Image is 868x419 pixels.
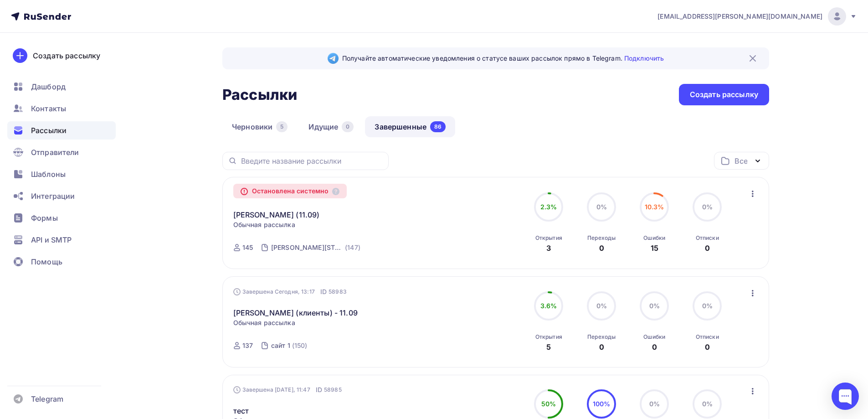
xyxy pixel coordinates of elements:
[546,243,551,253] div: 3
[645,203,664,211] span: 10.3%
[31,212,58,223] span: Формы
[233,385,342,394] div: Завершена [DATE], 11:47
[271,341,290,350] div: сайт 1
[734,155,747,166] div: Все
[649,302,660,310] span: 0%
[365,116,455,137] a: Завершенные86
[702,203,713,211] span: 0%
[299,116,363,137] a: Идущие0
[292,341,308,350] div: (150)
[320,287,327,296] span: ID
[593,400,611,408] span: 100%
[31,191,75,202] span: Интеграции
[535,234,562,242] div: Открытия
[222,116,297,137] a: Черновики5
[649,400,660,408] span: 0%
[233,307,358,318] a: [PERSON_NAME] (клиенты) - 11.09
[643,333,665,341] div: Ошибки
[535,333,562,341] div: Открытия
[540,203,557,211] span: 2.3%
[657,7,857,26] a: [EMAIL_ADDRESS][PERSON_NAME][DOMAIN_NAME]
[624,54,664,62] a: Подключить
[599,243,604,253] div: 0
[31,393,63,404] span: Telegram
[7,99,116,118] a: Контакты
[702,400,713,408] span: 0%
[31,125,67,136] span: Рассылки
[270,338,308,353] a: сайт 1 (150)
[233,287,347,296] div: Завершена Сегодня, 13:17
[276,121,288,132] div: 5
[702,302,713,310] span: 0%
[690,89,758,100] div: Создать рассылку
[324,385,342,394] span: 58985
[31,81,66,92] span: Дашборд
[7,78,116,96] a: Дашборд
[233,209,320,220] a: [PERSON_NAME] (11.09)
[345,243,360,252] div: (147)
[596,302,607,310] span: 0%
[657,12,822,21] span: [EMAIL_ADDRESS][PERSON_NAME][DOMAIN_NAME]
[7,165,116,183] a: Шаблоны
[31,103,66,114] span: Контакты
[643,234,665,242] div: Ошибки
[696,333,719,341] div: Отписки
[705,243,710,253] div: 0
[270,240,361,255] a: [PERSON_NAME][STREET_ADDRESS] (147)
[7,143,116,161] a: Отправители
[596,203,607,211] span: 0%
[31,256,62,267] span: Помощь
[541,400,556,408] span: 50%
[651,243,658,253] div: 15
[342,121,354,132] div: 0
[233,405,249,416] a: тест
[241,156,383,166] input: Введите название рассылки
[242,243,253,252] div: 145
[714,152,769,170] button: Все
[242,341,253,350] div: 137
[587,234,616,242] div: Переходы
[705,341,710,352] div: 0
[599,341,604,352] div: 0
[33,50,100,61] div: Создать рассылку
[233,318,295,327] span: Обычная рассылка
[222,86,297,104] h2: Рассылки
[540,302,557,310] span: 3.6%
[329,287,347,296] span: 58983
[316,385,322,394] span: ID
[31,169,66,180] span: Шаблоны
[7,209,116,227] a: Формы
[328,53,339,64] img: Telegram
[233,184,347,198] div: Остановлена системно
[696,234,719,242] div: Отписки
[31,147,79,158] span: Отправители
[587,333,616,341] div: Переходы
[271,243,343,252] div: [PERSON_NAME][STREET_ADDRESS]
[233,220,295,229] span: Обычная рассылка
[652,341,657,352] div: 0
[31,234,72,245] span: API и SMTP
[546,341,551,352] div: 5
[342,54,664,63] span: Получайте автоматические уведомления о статусе ваших рассылок прямо в Telegram.
[430,121,446,132] div: 86
[7,121,116,140] a: Рассылки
